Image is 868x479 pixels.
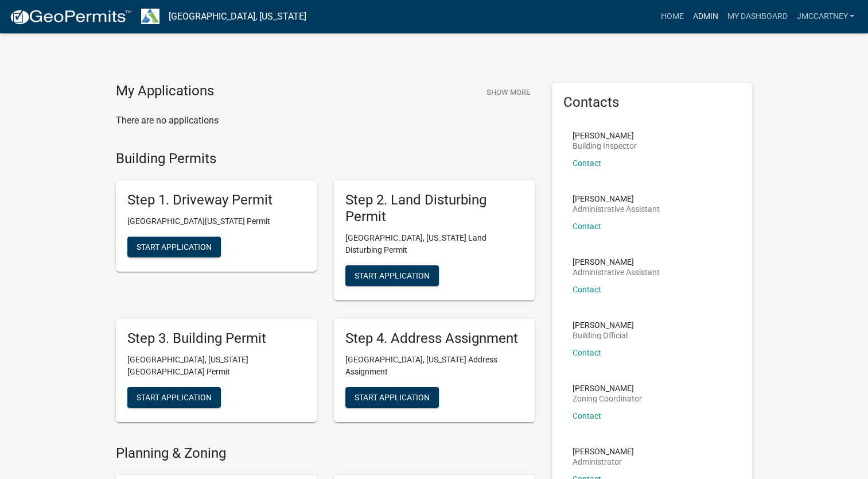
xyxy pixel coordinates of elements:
h4: Planning & Zoning [116,445,535,462]
a: Contact [573,411,601,420]
h5: Step 2. Land Disturbing Permit [345,192,523,225]
h4: My Applications [116,83,214,100]
p: [GEOGRAPHIC_DATA], [US_STATE] Land Disturbing Permit [345,232,523,256]
span: Start Application [137,392,212,401]
p: [PERSON_NAME] [573,384,642,392]
span: Start Application [355,392,430,401]
p: [PERSON_NAME] [573,258,660,266]
a: jmccartney [792,6,859,28]
p: Building Inspector [573,142,637,150]
a: My Dashboard [722,6,792,28]
p: [PERSON_NAME] [573,321,634,329]
a: [GEOGRAPHIC_DATA], [US_STATE] [169,7,306,26]
a: Contact [573,222,601,231]
a: Contact [573,348,601,357]
button: Start Application [127,237,221,257]
span: Start Application [137,242,212,252]
a: Contact [573,285,601,294]
p: [PERSON_NAME] [573,195,660,203]
p: Administrative Assistant [573,268,660,276]
p: [GEOGRAPHIC_DATA][US_STATE] Permit [127,215,305,227]
h5: Step 4. Address Assignment [345,330,523,347]
p: Administrator [573,458,634,466]
p: Zoning Coordinator [573,395,642,403]
span: Start Application [355,271,430,280]
h5: Step 3. Building Permit [127,330,305,347]
p: Building Official [573,331,634,339]
p: Administrative Assistant [573,205,660,213]
h4: Building Permits [116,150,535,167]
p: [GEOGRAPHIC_DATA], [US_STATE][GEOGRAPHIC_DATA] Permit [127,354,305,378]
h5: Step 1. Driveway Permit [127,192,305,208]
h5: Contacts [563,94,741,111]
p: There are no applications [116,114,535,128]
a: Contact [573,159,601,168]
a: Home [656,6,688,28]
img: Troup County, Georgia [141,9,159,24]
p: [GEOGRAPHIC_DATA], [US_STATE] Address Assignment [345,354,523,378]
button: Start Application [127,387,221,408]
p: [PERSON_NAME] [573,447,634,455]
button: Start Application [345,265,439,286]
button: Start Application [345,387,439,408]
p: [PERSON_NAME] [573,132,637,140]
button: Show More [482,83,535,102]
a: Admin [688,6,722,28]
